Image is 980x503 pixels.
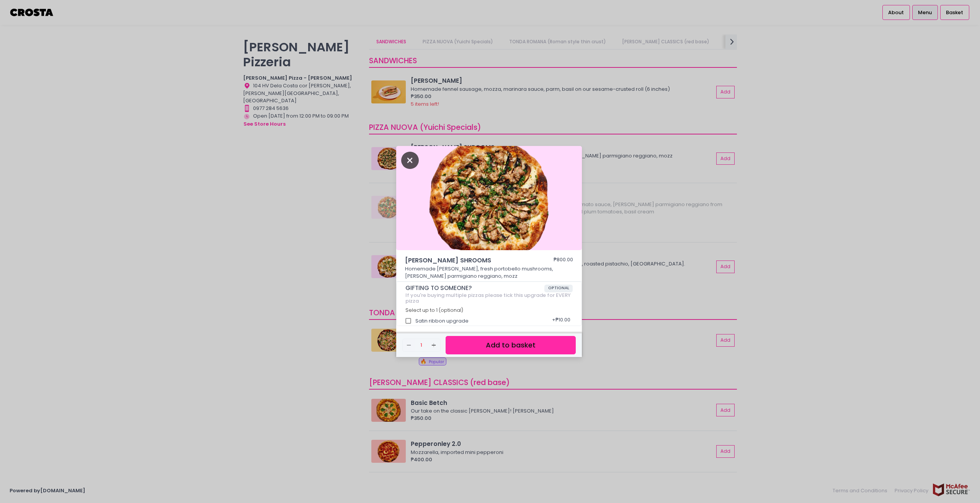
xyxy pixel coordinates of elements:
[401,156,419,164] button: Close
[544,285,573,292] span: OPTIONAL
[554,256,573,265] div: ₱800.00
[405,256,531,265] span: [PERSON_NAME] SHROOMS
[446,336,576,355] button: Add to basket
[405,292,573,304] div: If you're buying multiple pizzas please tick this upgrade for EVERY pizza
[396,146,582,250] img: SALCICCIA SHROOMS
[405,307,463,313] span: Select up to 1 (optional)
[405,265,573,280] p: Homemade [PERSON_NAME], fresh portobello mushrooms, [PERSON_NAME] parmigiano reggiano, mozz
[549,314,573,328] div: + ₱10.00
[405,285,544,292] span: GIFTING TO SOMEONE?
